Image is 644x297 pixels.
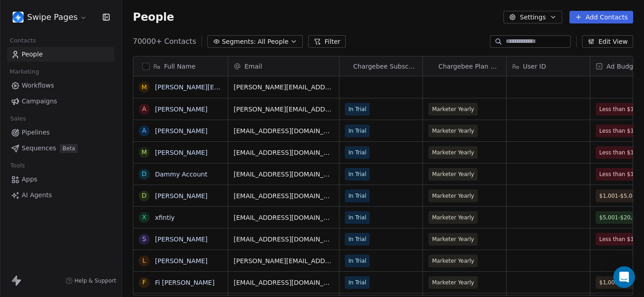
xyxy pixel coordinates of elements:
[523,62,546,71] span: User ID
[599,278,639,287] span: $1,001-$5,000
[432,213,474,222] span: Marketer Yearly
[155,257,207,265] a: [PERSON_NAME]
[599,191,639,200] span: $1,001-$5,000
[438,62,501,71] span: Chargebee Plan Name
[234,191,334,200] span: [EMAIL_ADDRESS][DOMAIN_NAME]
[432,191,474,200] span: Marketer Yearly
[155,279,215,286] a: Fi [PERSON_NAME]
[234,213,334,222] span: [EMAIL_ADDRESS][DOMAIN_NAME]
[141,148,147,157] div: M
[133,36,196,47] span: 70000+ Contacts
[222,37,256,46] span: Segments:
[7,47,114,62] a: People
[7,172,114,187] a: Apps
[133,56,228,76] div: Full Name
[133,76,228,296] div: grid
[348,148,366,157] span: In Trial
[142,256,146,265] div: L
[353,62,417,71] span: Chargebee Subscription Status
[432,126,474,135] span: Marketer Yearly
[234,256,334,265] span: [PERSON_NAME][EMAIL_ADDRESS][DOMAIN_NAME]
[133,10,174,24] span: People
[308,35,346,48] button: Filter
[432,235,474,244] span: Marketer Yearly
[22,97,57,106] span: Campaigns
[507,56,590,76] div: User ID
[142,278,146,287] div: F
[348,213,366,222] span: In Trial
[22,50,43,59] span: People
[75,277,116,284] span: Help & Support
[234,235,334,244] span: [EMAIL_ADDRESS][DOMAIN_NAME]
[348,105,366,114] span: In Trial
[22,128,50,137] span: Pipelines
[348,256,366,265] span: In Trial
[155,106,207,113] a: [PERSON_NAME]
[13,12,24,23] img: user_01J93QE9VH11XXZQZDP4TWZEES.jpg
[155,171,207,178] a: Dammy Account
[234,278,334,287] span: [EMAIL_ADDRESS][DOMAIN_NAME]
[142,191,147,200] div: D
[234,148,334,157] span: [EMAIL_ADDRESS][DOMAIN_NAME]
[234,83,334,92] span: [PERSON_NAME][EMAIL_ADDRESS][PERSON_NAME]
[164,62,196,71] span: Full Name
[6,112,30,125] span: Sales
[6,65,43,79] span: Marketing
[22,175,38,184] span: Apps
[348,278,366,287] span: In Trial
[7,125,114,140] a: Pipelines
[503,11,562,23] button: Settings
[258,37,288,46] span: All People
[348,191,366,200] span: In Trial
[142,213,146,222] div: x
[22,81,54,90] span: Workflows
[613,266,635,288] div: Open Intercom Messenger
[11,9,89,25] button: Swipe Pages
[606,62,639,71] span: Ad Budget
[6,159,28,172] span: Tools
[155,214,175,221] a: xfintiy
[423,56,506,76] div: ChargebeeChargebee Plan Name
[432,170,474,179] span: Marketer Yearly
[60,144,78,153] span: Beta
[432,256,474,265] span: Marketer Yearly
[582,35,633,48] button: Edit View
[142,104,146,114] div: A
[142,234,146,244] div: S
[599,213,643,222] span: $5,001-$20,000
[155,149,207,156] a: [PERSON_NAME]
[27,11,78,23] span: Swipe Pages
[7,78,114,93] a: Workflows
[234,105,334,114] span: [PERSON_NAME][EMAIL_ADDRESS][DOMAIN_NAME]
[142,126,146,135] div: a
[228,56,339,76] div: Email
[155,236,207,243] a: [PERSON_NAME]
[7,94,114,109] a: Campaigns
[22,144,56,153] span: Sequences
[155,127,207,135] a: [PERSON_NAME]
[155,192,207,200] a: [PERSON_NAME]
[339,56,423,76] div: ChargebeeChargebee Subscription Status
[66,277,116,284] a: Help & Support
[7,141,114,156] a: SequencesBeta
[155,84,318,91] a: [PERSON_NAME][EMAIL_ADDRESS][PERSON_NAME]
[348,170,366,179] span: In Trial
[141,83,147,92] div: m
[244,62,262,71] span: Email
[6,34,40,47] span: Contacts
[22,190,52,200] span: AI Agents
[569,11,633,23] button: Add Contacts
[348,235,366,244] span: In Trial
[432,278,474,287] span: Marketer Yearly
[432,148,474,157] span: Marketer Yearly
[234,170,334,179] span: [EMAIL_ADDRESS][DOMAIN_NAME]
[348,126,366,135] span: In Trial
[142,169,147,179] div: D
[7,188,114,203] a: AI Agents
[432,105,474,114] span: Marketer Yearly
[234,126,334,135] span: [EMAIL_ADDRESS][DOMAIN_NAME]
